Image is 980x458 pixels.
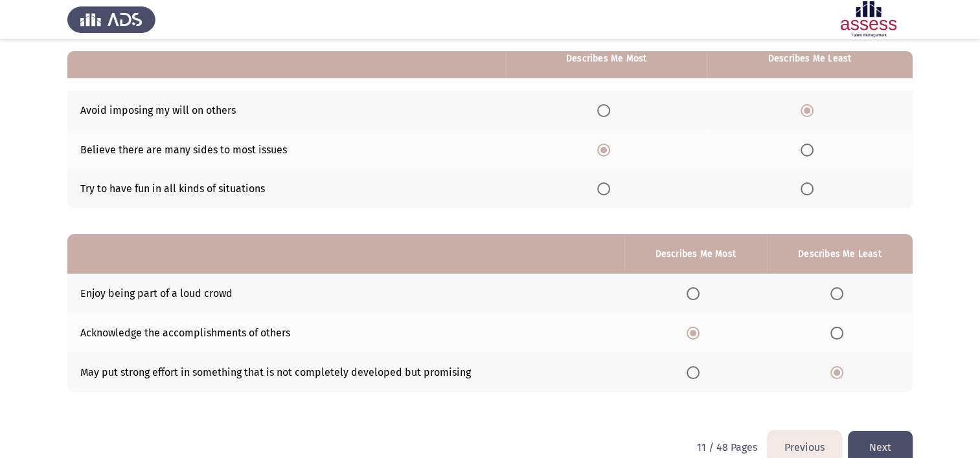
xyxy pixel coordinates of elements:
[687,287,705,299] mat-radio-group: Select an option
[825,1,913,38] img: Assessment logo of Development Assessment R1 (EN/AR)
[801,143,819,155] mat-radio-group: Select an option
[67,130,506,169] td: Believe there are many sides to most issues
[830,326,849,338] mat-radio-group: Select an option
[801,182,819,195] mat-radio-group: Select an option
[830,365,849,378] mat-radio-group: Select an option
[597,104,615,116] mat-radio-group: Select an option
[767,234,913,274] th: Describes Me Least
[624,234,767,274] th: Describes Me Most
[67,91,506,130] td: Avoid imposing my will on others
[597,182,615,195] mat-radio-group: Select an option
[597,143,615,155] mat-radio-group: Select an option
[506,39,707,78] th: Describes Me Most
[707,39,913,78] th: Describes Me Least
[67,353,624,392] td: May put strong effort in something that is not completely developed but promising
[67,169,506,209] td: Try to have fun in all kinds of situations
[687,326,705,338] mat-radio-group: Select an option
[830,287,849,299] mat-radio-group: Select an option
[67,1,155,38] img: Assess Talent Management logo
[697,441,757,453] p: 11 / 48 Pages
[67,313,624,353] td: Acknowledge the accomplishments of others
[687,365,705,378] mat-radio-group: Select an option
[801,104,819,116] mat-radio-group: Select an option
[67,274,624,313] td: Enjoy being part of a loud crowd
